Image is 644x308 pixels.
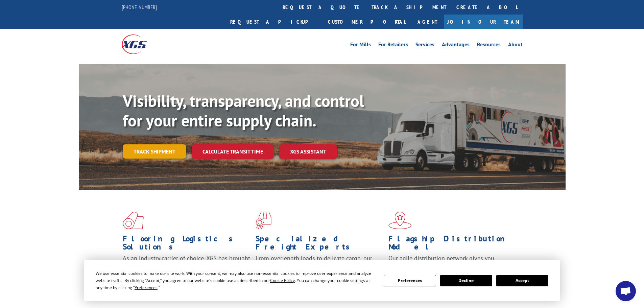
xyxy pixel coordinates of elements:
h1: Specialized Freight Experts [256,235,383,254]
a: Join Our Team [444,15,523,29]
a: Advantages [442,42,470,49]
h1: Flooring Logistics Solutions [123,235,251,254]
img: xgs-icon-flagship-distribution-model-red [388,212,412,229]
button: Preferences [384,275,436,286]
button: Decline [440,275,492,286]
a: Track shipment [123,144,186,159]
a: For Mills [350,42,371,49]
span: Cookie Policy [270,278,295,283]
span: Preferences [135,285,158,290]
div: Cookie Consent Prompt [84,260,560,301]
span: Our agile distribution network gives you nationwide inventory management on demand. [388,254,513,270]
a: [PHONE_NUMBER] [122,4,157,10]
b: Visibility, transparency, and control for your entire supply chain. [123,90,364,131]
a: For Retailers [378,42,408,49]
a: Agent [411,15,444,29]
a: About [508,42,523,49]
h1: Flagship Distribution Model [388,235,516,254]
a: Request a pickup [225,15,323,29]
img: xgs-icon-total-supply-chain-intelligence-red [123,212,144,229]
div: Open chat [616,281,636,301]
img: xgs-icon-focused-on-flooring-red [256,212,271,229]
a: XGS ASSISTANT [279,144,337,159]
a: Services [415,42,434,49]
p: From overlength loads to delicate cargo, our experienced staff knows the best way to move your fr... [256,254,383,284]
div: We use essential cookies to make our site work. With your consent, we may also use non-essential ... [96,270,376,291]
span: As an industry carrier of choice, XGS has brought innovation and dedication to flooring logistics... [123,254,250,278]
button: Accept [496,275,548,286]
a: Calculate transit time [192,144,274,159]
a: Customer Portal [323,15,411,29]
a: Resources [477,42,501,49]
